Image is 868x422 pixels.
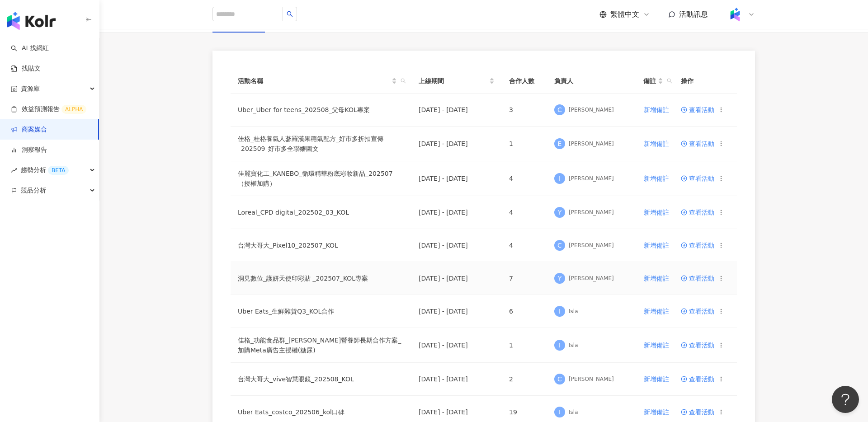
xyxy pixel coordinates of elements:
img: Kolr%20app%20icon%20%281%29.png [726,6,744,23]
a: 查看活動 [681,308,714,314]
td: 洞⾒數位_護妍天使印彩貼 _202507_KOL專案 [231,262,411,295]
a: 洞察報告 [11,145,47,155]
td: 4 [502,161,547,196]
span: 繁體中文 [610,9,639,19]
td: [DATE] - [DATE] [411,127,502,161]
span: I [559,173,561,183]
span: Y [558,207,562,217]
div: BETA [48,166,69,175]
td: 佳麗寶化工_KANEBO_循環精華粉底彩妝新品_202507（授權加購） [231,161,411,196]
span: I [559,407,561,417]
td: [DATE] - [DATE] [411,229,502,262]
a: 查看活動 [681,242,714,249]
button: 新增備註 [643,336,670,354]
div: [PERSON_NAME] [569,242,614,249]
span: 活動訊息 [679,10,708,19]
span: Y [558,273,562,283]
td: 7 [502,262,547,295]
td: 4 [502,229,547,262]
span: 新增備註 [644,209,669,216]
span: search [667,78,672,84]
td: 1 [502,127,547,161]
th: 活動名稱 [231,69,411,94]
div: Isla [569,308,578,315]
span: 新增備註 [644,375,669,383]
td: Uber_Uber for teens_202508_父母KOL專案 [231,94,411,127]
span: 新增備註 [644,175,669,182]
span: 新增備註 [644,106,669,113]
a: 查看活動 [681,107,714,113]
span: search [401,78,406,84]
th: 合作人數 [502,69,547,94]
img: logo [7,12,56,30]
td: 6 [502,295,547,328]
a: 查看活動 [681,409,714,415]
td: 佳格_桂格養氣人蔘羅漢果穩氣配方_好市多折扣宣傳_202509_好市多全聯嬸圖文 [231,127,411,161]
span: 備註 [643,76,656,86]
td: 4 [502,196,547,229]
td: [DATE] - [DATE] [411,196,502,229]
a: 查看活動 [681,275,714,281]
button: 新增備註 [643,236,670,254]
div: [PERSON_NAME] [569,275,614,282]
div: [PERSON_NAME] [569,375,614,383]
td: Loreal_CPD digital_202502_03_KOL [231,196,411,229]
th: 備註 [636,69,678,94]
td: [DATE] - [DATE] [411,161,502,196]
div: [PERSON_NAME] [569,175,614,183]
iframe: Help Scout Beacon - Open [832,386,859,413]
div: [PERSON_NAME] [569,140,614,148]
span: 新增備註 [644,408,669,416]
div: Isla [569,342,578,349]
button: 新增備註 [643,370,670,388]
span: C [557,374,562,384]
span: E [558,139,562,149]
th: 負責人 [547,69,636,94]
span: 活動名稱 [238,76,390,86]
button: 新增備註 [643,302,670,320]
a: 查看活動 [681,342,714,348]
td: 2 [502,363,547,396]
a: 查看活動 [681,376,714,382]
td: [DATE] - [DATE] [411,94,502,127]
span: search [287,11,293,17]
a: 查看活動 [681,141,714,147]
th: 操作 [674,69,737,94]
span: 趨勢分析 [21,160,69,180]
th: 上線期間 [411,69,502,94]
div: [PERSON_NAME] [569,106,614,114]
a: 商案媒合 [11,125,47,134]
a: 查看活動 [681,209,714,216]
span: I [559,306,561,316]
div: [PERSON_NAME] [569,209,614,216]
a: searchAI 找網紅 [11,44,49,53]
td: 台灣大哥大_vive智慧眼鏡_202508_KOL [231,363,411,396]
span: 競品分析 [21,180,46,201]
span: 新增備註 [644,140,669,147]
span: 上線期間 [419,76,487,86]
td: [DATE] - [DATE] [411,295,502,328]
a: 找貼文 [11,64,41,73]
td: 佳格_功能食品群_[PERSON_NAME]營養師長期合作方案_加購Meta廣告主授權(糖尿) [231,328,411,363]
span: 查看活動 [681,175,714,182]
button: 新增備註 [643,101,670,119]
td: [DATE] - [DATE] [411,262,502,295]
button: 新增備註 [643,269,670,287]
span: 新增備註 [644,275,669,282]
button: 新增備註 [643,135,670,153]
span: C [557,240,562,250]
td: 台灣大哥大_Pixel10_202507_KOL [231,229,411,262]
button: 新增備註 [643,169,670,188]
td: 1 [502,328,547,363]
a: 效益預測報告ALPHA [11,105,86,114]
span: search [665,74,674,88]
td: 3 [502,94,547,127]
td: [DATE] - [DATE] [411,363,502,396]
